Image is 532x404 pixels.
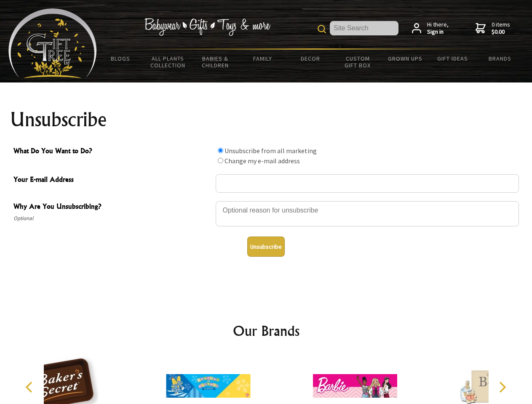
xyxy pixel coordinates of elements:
a: Grown Ups [381,50,429,67]
input: What Do You Want to Do? [218,148,223,153]
strong: Sign in [427,28,449,36]
input: Your E-mail Address [216,174,519,193]
a: Family [239,50,287,67]
span: What Do You Want to Do? [13,146,211,158]
a: Decor [286,50,334,67]
span: Hi there, [427,21,449,36]
a: Babies & Children [192,50,239,74]
strong: $0.00 [492,28,510,36]
input: What Do You Want to Do? [218,158,223,163]
a: All Plants Collection [144,50,192,74]
a: Brands [476,50,524,67]
span: Why Are You Unsubscribing? [13,201,211,213]
span: 0 items [492,21,510,36]
h1: Unsubscribe [10,109,522,130]
h2: Our Brands [17,321,516,341]
img: product search [318,25,326,33]
button: Previous [21,378,40,396]
label: Change my e-mail address [225,157,300,165]
span: Optional [13,213,211,223]
a: Gift Ideas [429,50,476,67]
textarea: Why Are You Unsubscribing? [216,201,519,226]
a: BLOGS [97,50,144,67]
input: Site Search [330,21,398,35]
label: Unsubscribe from all marketing [225,146,317,155]
button: Next [493,378,511,396]
button: Unsubscribe [247,237,285,257]
img: Babywear - Gifts - Toys & more [144,18,270,36]
a: Custom Gift Box [334,50,382,74]
a: Hi there,Sign in [412,21,449,36]
span: Your E-mail Address [13,174,211,186]
a: 0 items$0.00 [476,21,510,36]
img: Babyware - Gifts - Toys and more... [8,8,97,78]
